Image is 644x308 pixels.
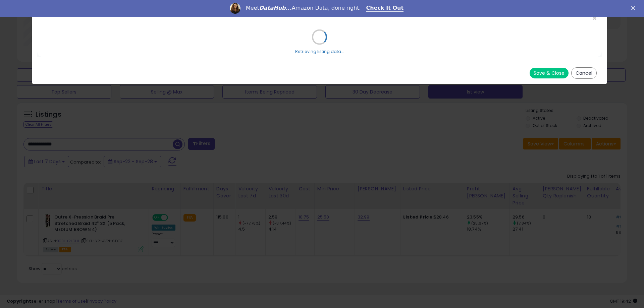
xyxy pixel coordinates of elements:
[230,3,240,14] img: Profile image for Georgie
[295,49,344,55] div: Retrieving listing data...
[631,6,638,10] div: Close
[530,68,569,78] button: Save & Close
[366,5,404,12] a: Check It Out
[246,5,361,11] div: Meet Amazon Data, done right.
[592,13,597,23] span: ×
[259,5,292,11] i: DataHub...
[571,67,597,79] button: Cancel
